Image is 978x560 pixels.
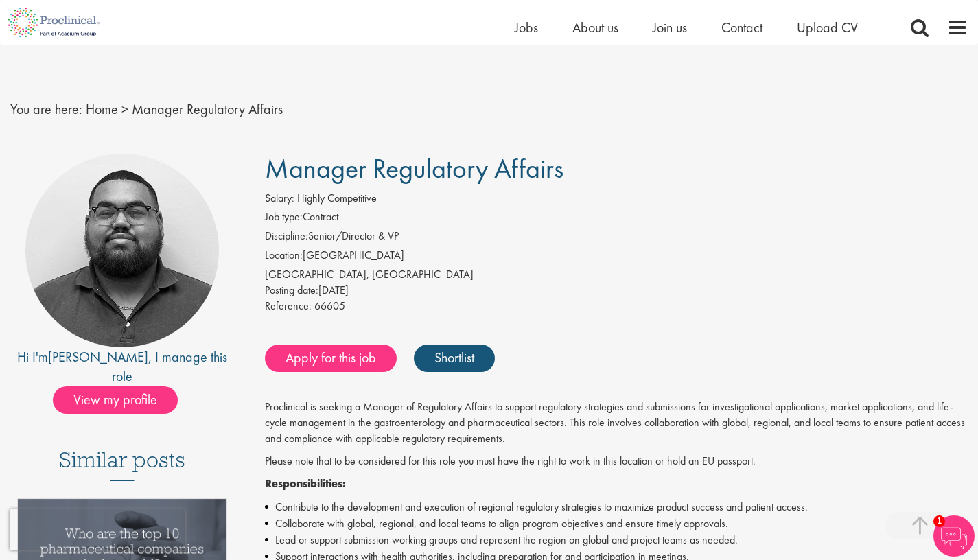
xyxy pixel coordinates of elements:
div: [GEOGRAPHIC_DATA], [GEOGRAPHIC_DATA] [265,267,968,283]
img: imeage of recruiter Ashley Bennett [25,154,219,347]
label: Job type: [265,209,303,225]
a: Shortlist [414,345,495,372]
span: 66605 [314,299,345,313]
li: Contract [265,209,968,229]
strong: Responsibilities: [265,476,346,491]
span: Posting date: [265,283,318,297]
a: About us [572,19,618,36]
p: Please note that to be considered for this role you must have the right to work in this location ... [265,454,968,469]
iframe: reCAPTCHA [10,509,185,550]
li: Contribute to the development and execution of regional regulatory strategies to maximize product... [265,499,968,515]
span: 1 [933,515,945,527]
li: Senior/Director & VP [265,229,968,248]
p: Proclinical is seeking a Manager of Regulatory Affairs to support regulatory strategies and submi... [265,399,968,447]
label: Reference: [265,299,312,314]
a: Join us [653,19,687,36]
span: Manager Regulatory Affairs [265,151,563,186]
span: View my profile [53,386,178,414]
h3: Similar posts [59,448,185,481]
span: You are here: [10,100,82,118]
a: View my profile [53,389,191,407]
img: Chatbot [933,515,975,557]
div: [DATE] [265,283,968,299]
a: Upload CV [797,19,858,36]
a: Apply for this job [265,345,397,372]
label: Salary: [265,191,294,207]
a: Jobs [515,19,538,36]
span: Manager Regulatory Affairs [132,100,283,118]
label: Location: [265,248,303,264]
li: [GEOGRAPHIC_DATA] [265,248,968,267]
a: breadcrumb link [86,100,118,118]
li: Collaborate with global, regional, and local teams to align program objectives and ensure timely ... [265,515,968,532]
a: [PERSON_NAME] [48,348,148,366]
label: Discipline: [265,229,308,244]
span: > [121,100,128,118]
a: Contact [721,19,762,36]
li: Lead or support submission working groups and represent the region on global and project teams as... [265,532,968,548]
span: Highly Competitive [297,191,377,205]
div: Hi I'm , I manage this role [10,347,234,386]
